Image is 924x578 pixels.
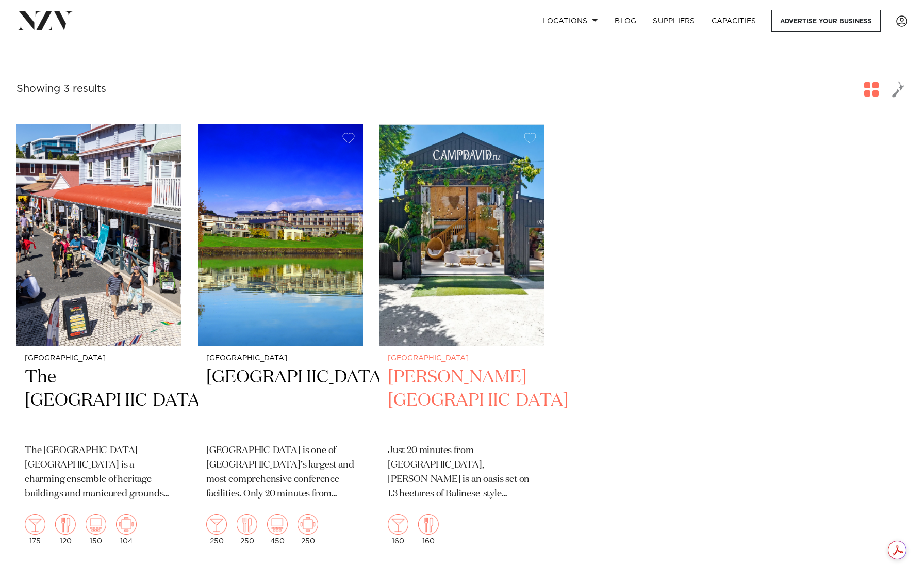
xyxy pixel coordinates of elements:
[206,514,227,535] img: cocktail.png
[16,11,73,30] img: nzv-logo.png
[116,514,137,545] div: 104
[534,10,606,32] a: Locations
[206,355,355,362] small: [GEOGRAPHIC_DATA]
[298,514,318,535] img: meeting.png
[267,514,288,535] img: theatre.png
[206,366,355,436] h2: [GEOGRAPHIC_DATA]
[418,514,439,545] div: 160
[267,514,288,545] div: 450
[116,514,137,535] img: meeting.png
[86,514,106,545] div: 150
[388,366,536,436] h2: [PERSON_NAME][GEOGRAPHIC_DATA]
[703,10,765,32] a: Capacities
[388,514,408,545] div: 160
[206,514,227,545] div: 250
[25,514,45,545] div: 175
[25,444,173,502] p: The [GEOGRAPHIC_DATA] – [GEOGRAPHIC_DATA] is a charming ensemble of heritage buildings and manicu...
[25,514,45,535] img: cocktail.png
[298,514,318,545] div: 250
[379,124,544,553] a: [GEOGRAPHIC_DATA] [PERSON_NAME][GEOGRAPHIC_DATA] Just 20 minutes from [GEOGRAPHIC_DATA], [PERSON_...
[606,10,645,32] a: BLOG
[25,355,173,362] small: [GEOGRAPHIC_DATA]
[16,124,181,553] a: [GEOGRAPHIC_DATA] The [GEOGRAPHIC_DATA] The [GEOGRAPHIC_DATA] – [GEOGRAPHIC_DATA] is a charming e...
[237,514,257,535] img: dining.png
[16,81,106,97] div: Showing 3 results
[25,366,173,436] h2: The [GEOGRAPHIC_DATA]
[388,514,408,535] img: cocktail.png
[206,444,355,502] p: [GEOGRAPHIC_DATA] is one of [GEOGRAPHIC_DATA]’s largest and most comprehensive conference facilit...
[55,514,76,545] div: 120
[388,355,536,362] small: [GEOGRAPHIC_DATA]
[55,514,76,535] img: dining.png
[237,514,257,545] div: 250
[86,514,106,535] img: theatre.png
[645,10,703,32] a: SUPPLIERS
[771,10,881,32] a: Advertise your business
[198,124,363,553] a: [GEOGRAPHIC_DATA] [GEOGRAPHIC_DATA] [GEOGRAPHIC_DATA] is one of [GEOGRAPHIC_DATA]’s largest and m...
[388,444,536,502] p: Just 20 minutes from [GEOGRAPHIC_DATA], [PERSON_NAME] is an oasis set on 1.3 hectares of Balinese...
[418,514,439,535] img: dining.png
